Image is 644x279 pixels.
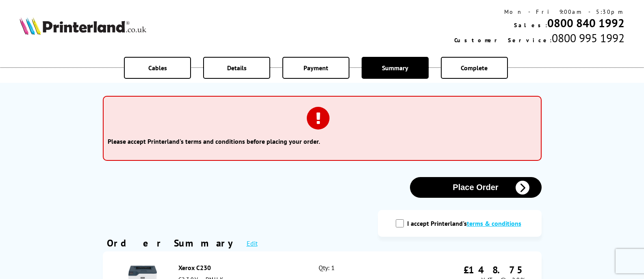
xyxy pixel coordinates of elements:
[108,137,537,145] li: Please accept Printerland's terms and conditions before placing your order.
[407,219,525,227] label: I accept Printerland's
[247,239,258,247] a: Edit
[461,64,488,72] span: Complete
[454,8,624,15] div: Mon - Fri 9:00am - 5:30pm
[467,219,521,227] a: modal_tc
[514,22,547,29] span: Sales:
[464,264,529,276] div: £148.75
[304,64,328,72] span: Payment
[454,37,552,44] span: Customer Service:
[178,264,301,272] div: Xerox C230
[382,64,408,72] span: Summary
[552,30,624,45] span: 0800 995 1992
[410,177,542,198] button: Place Order
[148,64,167,72] span: Cables
[107,237,239,249] div: Order Summary
[227,64,247,72] span: Details
[20,17,146,35] img: Printerland Logo
[547,15,624,30] a: 0800 840 1992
